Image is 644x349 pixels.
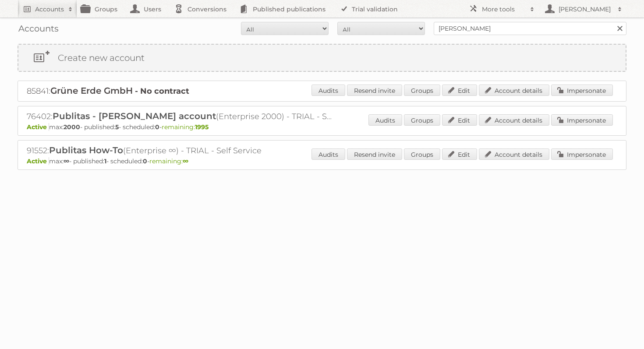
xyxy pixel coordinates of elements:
[442,114,477,126] a: Edit
[195,123,209,131] strong: 1995
[27,123,49,131] span: Active
[162,123,209,131] span: remaining:
[104,157,106,165] strong: 1
[311,148,345,160] a: Audits
[404,85,440,96] a: Groups
[115,123,119,131] strong: 5
[135,86,189,96] strong: - No contract
[404,148,440,160] a: Groups
[64,157,69,165] strong: ∞
[143,157,147,165] strong: 0
[482,5,526,14] h2: More tools
[479,114,549,126] a: Account details
[27,157,49,165] span: Active
[27,86,189,96] a: 85841:Grüne Erde GmbH - No contract
[35,5,64,14] h2: Accounts
[551,148,613,160] a: Impersonate
[183,157,188,165] strong: ∞
[479,85,549,96] a: Account details
[368,114,402,126] a: Audits
[27,157,617,165] p: max: - published: - scheduled: -
[442,85,477,96] a: Edit
[404,114,440,126] a: Groups
[479,148,549,160] a: Account details
[27,145,333,156] h2: 91552: (Enterprise ∞) - TRIAL - Self Service
[27,123,617,131] p: max: - published: - scheduled: -
[551,114,613,126] a: Impersonate
[442,148,477,160] a: Edit
[551,85,613,96] a: Impersonate
[27,111,333,122] h2: 76402: (Enterprise 2000) - TRIAL - Self Service
[149,157,188,165] span: remaining:
[64,123,80,131] strong: 2000
[347,85,402,96] a: Resend invite
[53,111,216,121] span: Publitas - [PERSON_NAME] account
[155,123,159,131] strong: 0
[347,148,402,160] a: Resend invite
[556,5,613,14] h2: [PERSON_NAME]
[50,85,133,96] span: Grüne Erde GmbH
[49,145,123,155] span: Publitas How-To
[18,45,626,71] a: Create new account
[311,85,345,96] a: Audits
